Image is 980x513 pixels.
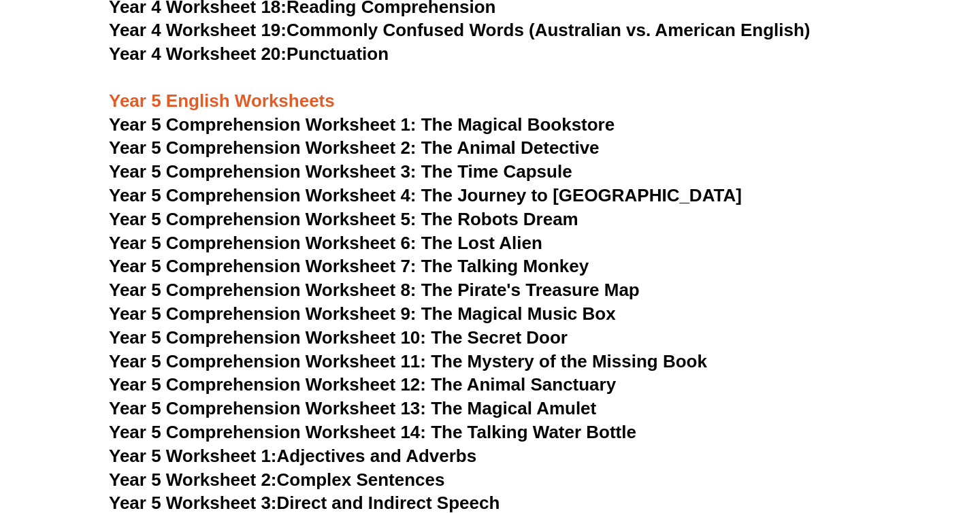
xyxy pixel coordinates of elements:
[109,185,742,205] a: Year 5 Comprehension Worksheet 4: The Journey to [GEOGRAPHIC_DATA]
[109,374,616,395] a: Year 5 Comprehension Worksheet 12: The Animal Sanctuary
[109,233,542,253] a: Year 5 Comprehension Worksheet 6: The Lost Alien
[109,137,600,158] a: Year 5 Comprehension Worksheet 2: The Animal Detective
[109,469,444,490] a: Year 5 Worksheet 2:Complex Sentences
[109,446,277,466] span: Year 5 Worksheet 1:
[109,469,277,490] span: Year 5 Worksheet 2:
[109,398,596,418] a: Year 5 Comprehension Worksheet 13: The Magical Amulet
[747,359,980,513] iframe: Chat Widget
[109,446,476,466] a: Year 5 Worksheet 1:Adjectives and Adverbs
[109,114,615,135] a: Year 5 Comprehension Worksheet 1: The Magical Bookstore
[109,327,568,348] a: Year 5 Comprehension Worksheet 10: The Secret Door
[109,209,578,229] a: Year 5 Comprehension Worksheet 5: The Robots Dream
[109,256,589,276] a: Year 5 Comprehension Worksheet 7: The Talking Monkey
[109,493,277,513] span: Year 5 Worksheet 3:
[109,44,287,64] span: Year 4 Worksheet 20:
[109,422,636,442] a: Year 5 Comprehension Worksheet 14: The Talking Water Bottle
[109,44,389,64] a: Year 4 Worksheet 20:Punctuation
[109,67,871,113] h3: Year 5 English Worksheets
[109,493,500,513] a: Year 5 Worksheet 3:Direct and Indirect Speech
[109,351,707,371] a: Year 5 Comprehension Worksheet 11: The Mystery of the Missing Book
[109,303,616,324] a: Year 5 Comprehension Worksheet 9: The Magical Music Box
[109,161,572,182] a: Year 5 Comprehension Worksheet 3: The Time Capsule
[109,280,640,300] a: Year 5 Comprehension Worksheet 8: The Pirate's Treasure Map
[109,20,287,40] span: Year 4 Worksheet 19:
[109,20,811,40] a: Year 4 Worksheet 19:Commonly Confused Words (Australian vs. American English)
